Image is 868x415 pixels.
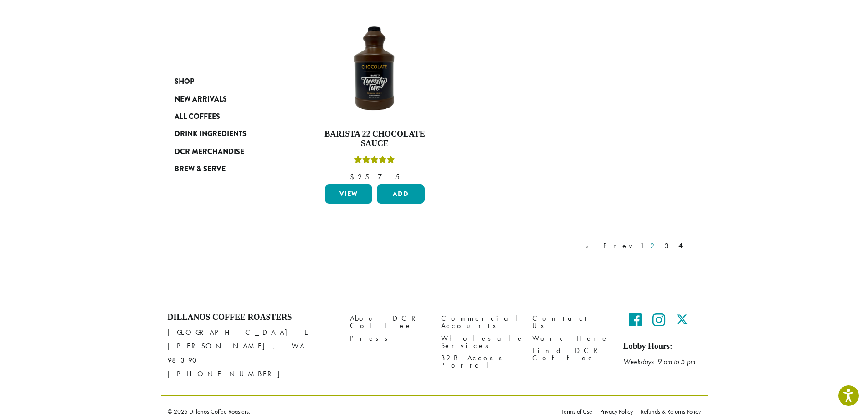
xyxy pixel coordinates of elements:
span: Brew & Serve [175,164,226,175]
a: Terms of Use [561,408,596,415]
a: Barista 22 Chocolate SauceRated 5.00 out of 5 $25.75 [323,17,427,181]
a: Work Here [532,332,610,344]
span: All Coffees [175,111,220,123]
div: Rated 5.00 out of 5 [354,154,395,168]
p: © 2025 Dillanos Coffee Roasters. [168,408,548,415]
a: About DCR Coffee [350,313,427,332]
a: Privacy Policy [596,408,637,415]
a: B2B Access Portal [441,352,519,371]
a: Brew & Serve [175,160,284,178]
h4: Dillanos Coffee Roasters [168,313,336,323]
a: Contact Us [532,313,610,332]
a: New Arrivals [175,90,284,108]
em: Weekdays 9 am to 5 pm [623,357,695,366]
a: Shop [175,73,284,90]
a: Find DCR Coffee [532,344,610,364]
h5: Lobby Hours: [623,342,701,352]
p: [GEOGRAPHIC_DATA] E [PERSON_NAME], WA 98390 [PHONE_NUMBER] [168,326,336,380]
a: 2 [648,241,660,251]
span: DCR Merchandise [175,146,244,158]
a: 3 [663,241,674,251]
span: Shop [175,76,194,87]
img: B22-Chocolate-Sauce_Stock-e1709240938998.png [322,17,427,122]
a: Commercial Accounts [441,313,519,332]
a: 4 [677,241,684,251]
span: New Arrivals [175,94,227,105]
a: View [325,184,373,204]
a: Press [350,332,427,344]
span: Drink Ingredients [175,128,247,140]
a: Wholesale Services [441,332,519,352]
button: Add [377,184,425,204]
h4: Barista 22 Chocolate Sauce [323,129,427,149]
a: All Coffees [175,108,284,125]
a: 1 [638,241,646,251]
bdi: 25.75 [350,172,400,182]
a: DCR Merchandise [175,143,284,160]
span: $ [350,172,358,182]
a: « Prev [584,241,636,251]
a: Refunds & Returns Policy [637,408,701,415]
a: Drink Ingredients [175,125,284,143]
